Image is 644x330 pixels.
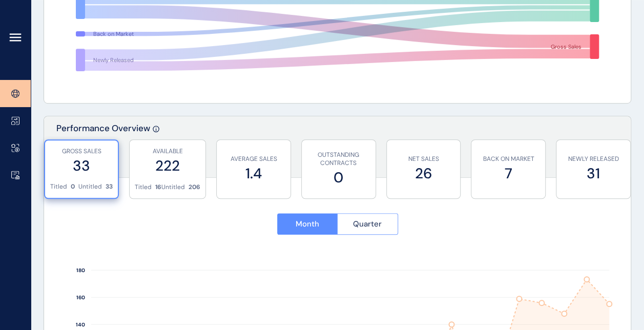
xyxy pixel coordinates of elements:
label: 33 [50,156,113,176]
p: 16 [155,183,161,192]
label: 222 [135,156,200,176]
p: NET SALES [392,155,455,163]
text: 160 [76,294,85,301]
p: GROSS SALES [50,147,113,156]
p: NEWLY RELEASED [562,155,625,163]
p: OUTSTANDING CONTRACTS [307,151,370,168]
p: Titled [50,182,67,191]
p: AVERAGE SALES [222,155,285,163]
p: Performance Overview [56,122,150,177]
p: 0 [71,182,75,191]
p: Titled [135,183,152,192]
label: 1.4 [222,163,285,183]
label: 0 [307,168,370,188]
p: Untitled [161,183,185,192]
p: 206 [189,183,200,192]
p: AVAILABLE [135,147,200,156]
label: 26 [392,163,455,183]
label: 7 [476,163,540,183]
text: 180 [76,267,85,274]
text: 140 [76,321,85,328]
span: Month [296,219,319,229]
span: Quarter [353,219,382,229]
p: 33 [106,182,113,191]
p: BACK ON MARKET [476,155,540,163]
label: 31 [562,163,625,183]
button: Quarter [337,213,398,235]
p: Untitled [78,182,102,191]
button: Month [277,213,338,235]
